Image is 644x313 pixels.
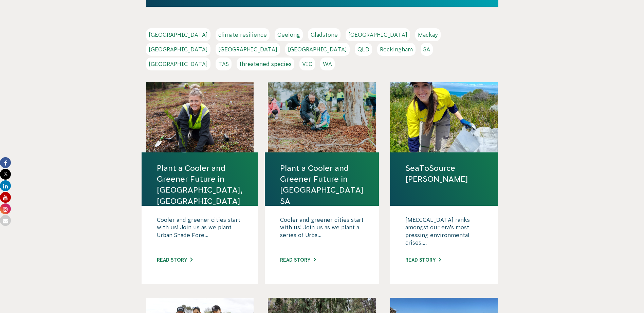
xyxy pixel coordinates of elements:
[280,257,316,263] a: Read story
[157,163,243,207] a: Plant a Cooler and Greener Future in [GEOGRAPHIC_DATA], [GEOGRAPHIC_DATA]
[308,28,341,41] a: Gladstone
[146,43,210,56] a: [GEOGRAPHIC_DATA]
[405,216,483,250] p: [MEDICAL_DATA] ranks amongst our era’s most pressing environmental crises....
[355,43,372,56] a: QLD
[405,257,441,263] a: Read story
[377,43,416,56] a: Rockingham
[275,28,303,41] a: Geelong
[146,28,210,41] a: [GEOGRAPHIC_DATA]
[216,57,232,70] a: TAS
[216,43,280,56] a: [GEOGRAPHIC_DATA]
[405,163,483,184] a: SeaToSource [PERSON_NAME]
[237,57,294,70] a: threatened species
[157,257,192,263] a: Read story
[146,57,210,70] a: [GEOGRAPHIC_DATA]
[285,43,350,56] a: [GEOGRAPHIC_DATA]
[216,28,270,41] a: climate resilience
[415,28,441,41] a: Mackay
[320,57,335,70] a: WA
[280,163,364,207] a: Plant a Cooler and Greener Future in [GEOGRAPHIC_DATA] SA
[346,28,410,41] a: [GEOGRAPHIC_DATA]
[421,43,433,56] a: SA
[280,216,364,250] p: Cooler and greener cities start with us! Join us as we plant a series of Urba...
[299,57,315,70] a: VIC
[157,216,243,250] p: Cooler and greener cities start with us! Join us as we plant Urban Shade Fore...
